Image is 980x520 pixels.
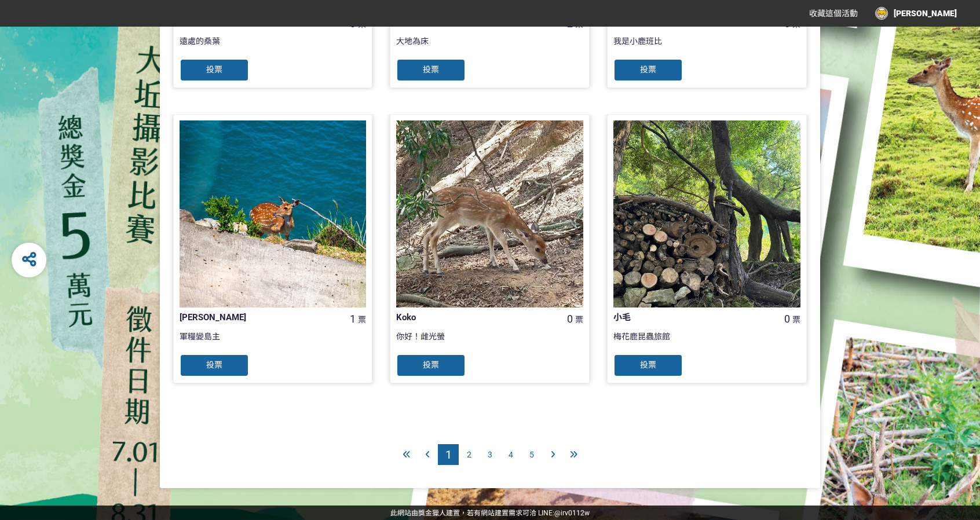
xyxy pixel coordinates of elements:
span: 投票 [206,65,222,74]
div: 軍糧變島主 [180,331,367,354]
span: 票 [792,315,800,324]
span: 0 [784,313,790,325]
span: 5 [529,450,534,459]
a: @irv0112w [554,509,590,517]
div: 你好！雌光螢 [396,331,583,354]
span: 收藏這個活動 [809,9,858,18]
div: 遠處的桑葉 [180,35,367,58]
span: 2 [467,450,471,459]
span: 可洽 LINE: [390,509,590,517]
span: 投票 [423,360,439,369]
span: 投票 [640,360,656,369]
div: [PERSON_NAME] [180,311,329,324]
a: 小毛0票梅花鹿昆蟲旅館投票 [607,114,807,383]
span: 票 [358,315,366,324]
span: 投票 [423,65,439,74]
span: 1 [350,313,356,325]
div: 小毛 [613,311,763,324]
span: 投票 [206,360,222,369]
div: Koko [396,311,546,324]
span: 投票 [640,65,656,74]
span: 票 [575,315,583,324]
div: 大地為床 [396,35,583,58]
div: 我是小鹿班比 [613,35,800,58]
a: [PERSON_NAME]1票軍糧變島主投票 [173,114,373,383]
div: 梅花鹿昆蟲旅館 [613,331,800,354]
a: Koko0票你好！雌光螢投票 [390,114,590,383]
span: 1 [445,448,452,462]
span: 0 [567,313,573,325]
span: 3 [488,450,492,459]
span: 4 [509,450,513,459]
a: 此網站由獎金獵人建置，若有網站建置需求 [390,509,522,517]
